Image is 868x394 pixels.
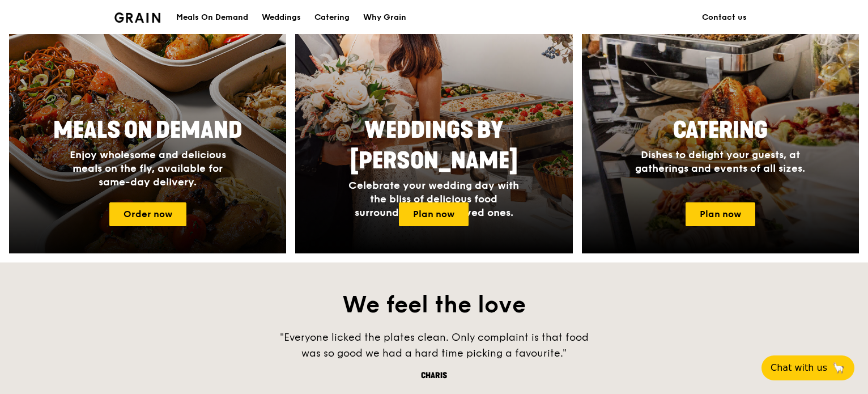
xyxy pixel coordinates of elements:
a: Weddings [255,1,308,35]
a: Plan now [399,202,469,226]
button: Chat with us🦙 [761,355,854,380]
a: Order now [109,202,186,226]
div: Why Grain [363,1,406,35]
span: Meals On Demand [53,117,242,144]
span: 🦙 [832,361,845,375]
span: Chat with us [771,361,827,375]
span: Catering [673,117,768,144]
span: Enjoy wholesome and delicious meals on the fly, available for same-day delivery. [70,149,226,188]
a: Why Grain [356,1,413,35]
span: Weddings by [PERSON_NAME] [350,117,518,175]
span: Celebrate your wedding day with the bliss of delicious food surrounded by your loved ones. [348,179,519,219]
div: Meals On Demand [176,1,248,35]
div: Catering [314,1,350,35]
div: Charis [264,370,604,382]
a: Plan now [686,202,755,226]
a: Contact us [695,1,754,35]
a: Catering [308,1,356,35]
div: "Everyone licked the plates clean. Only complaint is that food was so good we had a hard time pic... [264,329,604,361]
div: Weddings [262,1,301,35]
span: Dishes to delight your guests, at gatherings and events of all sizes. [635,149,805,175]
img: Grain [114,12,160,23]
